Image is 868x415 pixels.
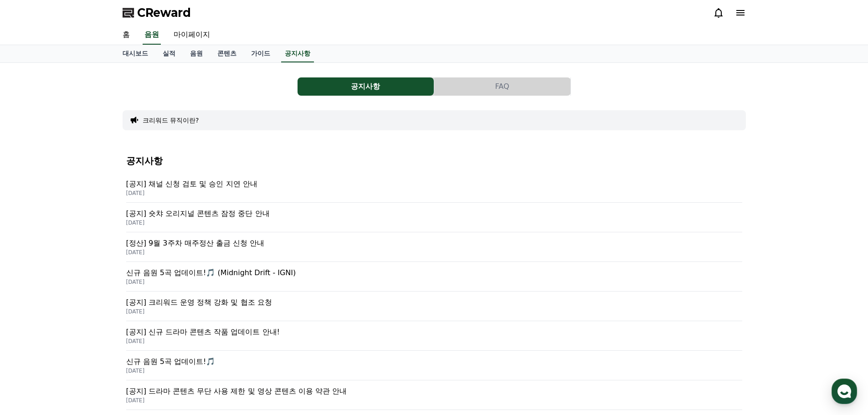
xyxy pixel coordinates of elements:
a: 공지사항 [281,45,314,62]
a: 홈 [115,26,137,45]
a: [공지] 채널 신청 검토 및 승인 지연 안내 [DATE] [126,173,742,203]
p: [정산] 9월 3주차 매주정산 출금 신청 안내 [126,238,742,249]
a: 실적 [155,45,183,62]
a: [공지] 신규 드라마 콘텐츠 작품 업데이트 안내! [DATE] [126,321,742,351]
a: CReward [123,5,191,20]
span: 대화 [83,303,94,310]
p: [공지] 채널 신청 검토 및 승인 지연 안내 [126,179,742,190]
p: [DATE] [126,249,742,256]
a: 공지사항 [298,77,434,96]
a: 대화 [60,289,118,312]
p: [DATE] [126,190,742,197]
a: 신규 음원 5곡 업데이트!🎵 (Midnight Drift - IGNI) [DATE] [126,262,742,292]
a: 설정 [118,289,175,312]
p: [DATE] [126,338,742,345]
p: [공지] 신규 드라마 콘텐츠 작품 업데이트 안내! [126,327,742,338]
a: 가이드 [244,45,277,62]
p: [DATE] [126,308,742,315]
p: [공지] 드라마 콘텐츠 무단 사용 제한 및 영상 콘텐츠 이용 약관 안내 [126,386,742,397]
p: 신규 음원 5곡 업데이트!🎵 (Midnight Drift - IGNI) [126,267,742,278]
a: 마이페이지 [166,26,217,45]
a: 콘텐츠 [210,45,244,62]
a: 홈 [3,289,60,312]
a: [정산] 9월 3주차 매주정산 출금 신청 안내 [DATE] [126,232,742,262]
p: [DATE] [126,278,742,286]
a: [공지] 크리워드 운영 정책 강화 및 협조 요청 [DATE] [126,292,742,321]
p: 신규 음원 5곡 업데이트!🎵 [126,356,742,367]
span: 홈 [29,302,34,310]
p: [공지] 숏챠 오리지널 콘텐츠 잠정 중단 안내 [126,208,742,219]
a: 신규 음원 5곡 업데이트!🎵 [DATE] [126,351,742,380]
button: FAQ [434,77,570,96]
a: [공지] 드라마 콘텐츠 무단 사용 제한 및 영상 콘텐츠 이용 약관 안내 [DATE] [126,380,742,410]
span: 설정 [141,302,152,310]
p: [공지] 크리워드 운영 정책 강화 및 협조 요청 [126,297,742,308]
a: 대시보드 [115,45,155,62]
a: 음원 [183,45,210,62]
button: 크리워드 뮤직이란? [143,116,199,125]
p: [DATE] [126,219,742,226]
button: 공지사항 [298,77,434,96]
p: [DATE] [126,397,742,404]
h4: 공지사항 [126,156,742,166]
span: CReward [137,5,191,20]
a: 음원 [143,26,161,45]
p: [DATE] [126,367,742,374]
a: [공지] 숏챠 오리지널 콘텐츠 잠정 중단 안내 [DATE] [126,203,742,232]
